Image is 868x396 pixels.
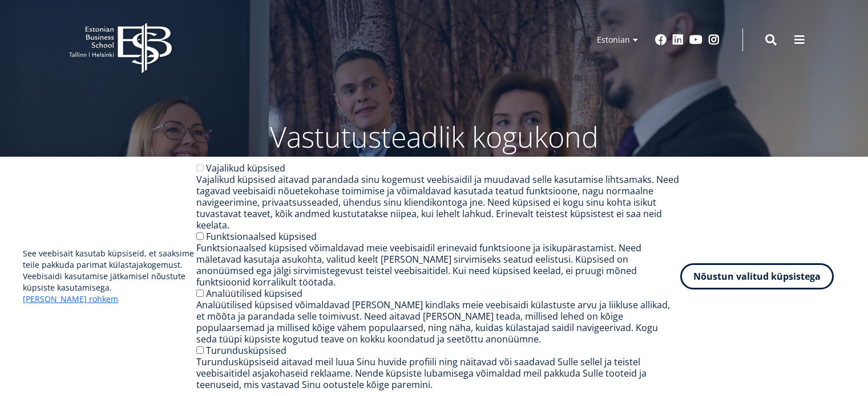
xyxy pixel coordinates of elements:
div: Turundusküpsiseid aitavad meil luua Sinu huvide profiili ning näitavad või saadavad Sulle sellel ... [196,356,680,390]
p: See veebisait kasutab küpsiseid, et saaksime teile pakkuda parimat külastajakogemust. Veebisaidi ... [23,248,196,305]
div: Vajalikud küpsised aitavad parandada sinu kogemust veebisaidil ja muudavad selle kasutamise lihts... [196,174,680,231]
p: Vastutusteadlik kogukond [132,120,737,154]
label: Funktsionaalsed küpsised [206,230,317,243]
label: Vajalikud küpsised [206,162,285,174]
a: [PERSON_NAME] rohkem [23,293,118,305]
a: Linkedin [672,34,684,46]
a: Youtube [689,34,703,46]
label: Analüütilised küpsised [206,287,302,300]
a: Instagram [708,34,720,46]
button: Nõustun valitud küpsistega [680,263,834,289]
label: Turundusküpsised [206,344,286,357]
a: Facebook [655,34,667,46]
div: Funktsionaalsed küpsised võimaldavad meie veebisaidil erinevaid funktsioone ja isikupärastamist. ... [196,242,680,288]
div: Analüütilised küpsised võimaldavad [PERSON_NAME] kindlaks meie veebisaidi külastuste arvu ja liik... [196,299,680,345]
